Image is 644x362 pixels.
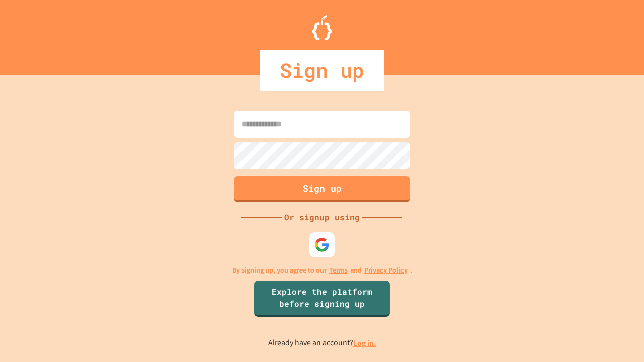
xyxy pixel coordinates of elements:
[232,265,412,276] p: By signing up, you agree to our and .
[234,176,410,202] button: Sign up
[260,50,384,90] div: Sign up
[312,15,332,40] img: Logo.svg
[353,338,376,348] a: Log in.
[329,265,348,276] a: Terms
[254,281,390,317] a: Explore the platform before signing up
[268,337,376,349] p: Already have an account?
[314,237,330,252] img: google-icon.svg
[282,211,362,223] div: Or signup using
[364,265,408,276] a: Privacy Policy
